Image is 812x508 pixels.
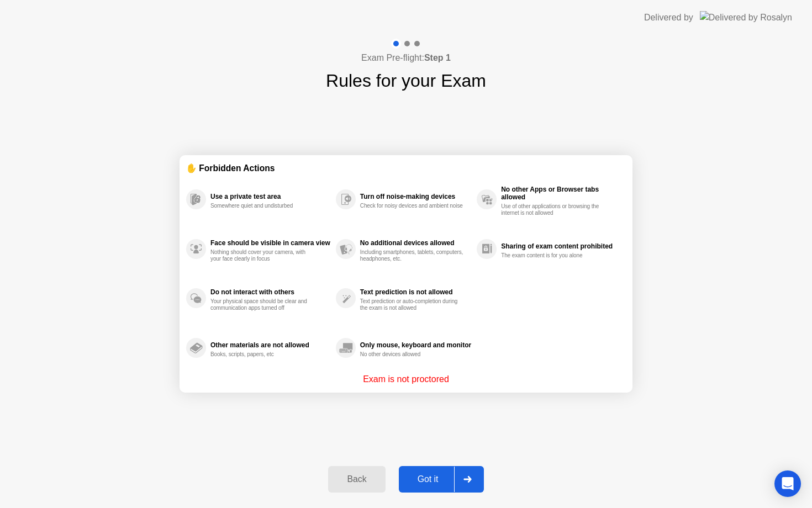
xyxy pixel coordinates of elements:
[402,474,454,484] div: Got it
[360,341,471,349] div: Only mouse, keyboard and monitor
[361,51,451,65] h4: Exam Pre-flight:
[501,186,620,201] div: No other Apps or Browser tabs allowed
[774,470,801,497] div: Open Intercom Messenger
[360,239,471,247] div: No additional devices allowed
[326,67,486,94] h1: Rules for your Exam
[210,298,315,311] div: Your physical space should be clear and communication apps turned off
[501,242,620,250] div: Sharing of exam content prohibited
[210,288,330,296] div: Do not interact with others
[360,298,465,311] div: Text prediction or auto-completion during the exam is not allowed
[210,351,315,358] div: Books, scripts, papers, etc
[501,203,605,216] div: Use of other applications or browsing the internet is not allowed
[360,288,471,296] div: Text prediction is not allowed
[210,203,315,209] div: Somewhere quiet and undisturbed
[424,53,451,62] b: Step 1
[700,11,792,24] img: Delivered by Rosalyn
[360,351,465,358] div: No other devices allowed
[363,373,449,386] p: Exam is not proctored
[186,162,626,174] div: ✋ Forbidden Actions
[210,249,315,262] div: Nothing should cover your camera, with your face clearly in focus
[501,252,605,259] div: The exam content is for you alone
[210,341,330,349] div: Other materials are not allowed
[644,11,693,24] div: Delivered by
[210,193,330,200] div: Use a private test area
[399,466,484,493] button: Got it
[328,466,385,493] button: Back
[210,239,330,247] div: Face should be visible in camera view
[360,249,465,262] div: Including smartphones, tablets, computers, headphones, etc.
[360,203,465,209] div: Check for noisy devices and ambient noise
[331,474,382,484] div: Back
[360,193,471,200] div: Turn off noise-making devices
